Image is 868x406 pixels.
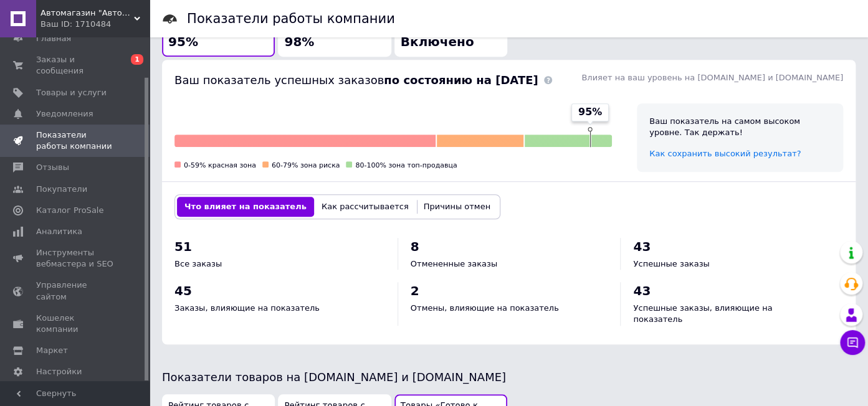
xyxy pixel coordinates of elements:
span: 95% [578,105,602,119]
span: 2 [411,283,419,298]
b: по состоянию на [DATE] [384,73,538,87]
span: Аналитика [36,226,82,237]
button: Что влияет на показатель [177,197,314,217]
span: Покупатели [36,184,87,195]
span: Отзывы [36,162,69,173]
span: 80-100% зона топ-продавца [355,161,457,169]
span: Влияет на ваш уровень на [DOMAIN_NAME] и [DOMAIN_NAME] [581,73,843,82]
span: Показатели товаров на [DOMAIN_NAME] и [DOMAIN_NAME] [162,371,506,384]
span: 1 [131,54,143,65]
span: Отмены, влияющие на показатель [411,303,559,313]
span: Все заказы [174,259,222,268]
button: Как рассчитывается [314,197,416,217]
span: Кошелек компании [36,313,115,335]
span: 0-59% красная зона [184,161,256,169]
span: Настройки [36,366,82,377]
span: 95% [168,34,198,49]
span: Маркет [36,345,68,356]
span: Каталог ProSale [36,205,103,216]
span: Заказы, влияющие на показатель [174,303,320,313]
div: Ваш показатель на самом высоком уровне. Так держать! [649,116,831,138]
span: 8 [411,239,419,254]
div: Ваш ID: 1710484 [41,19,150,30]
span: 43 [633,239,651,254]
span: Управление сайтом [36,280,115,302]
span: Заказы и сообщения [36,54,115,77]
span: 60-79% зона риска [272,161,340,169]
span: 51 [174,239,192,254]
span: Успешные заказы [633,259,709,268]
button: Чат с покупателем [840,330,865,355]
h1: Показатели работы компании [187,11,395,26]
span: Успешные заказы, влияющие на показатель [633,303,772,324]
span: Включено [401,34,474,49]
span: Главная [36,33,71,44]
span: 45 [174,283,192,298]
span: Ваш показатель успешных заказов [174,73,538,87]
span: Показатели работы компании [36,130,115,152]
span: Автомагазин "АвтоСлава" [41,7,134,19]
span: Инструменты вебмастера и SEO [36,247,115,270]
span: Товары и услуги [36,87,107,98]
a: Как сохранить высокий результат? [649,149,801,158]
span: Уведомления [36,108,93,120]
span: 98% [284,34,314,49]
button: Причины отмен [416,197,498,217]
span: Отмененные заказы [411,259,497,268]
span: 43 [633,283,651,298]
